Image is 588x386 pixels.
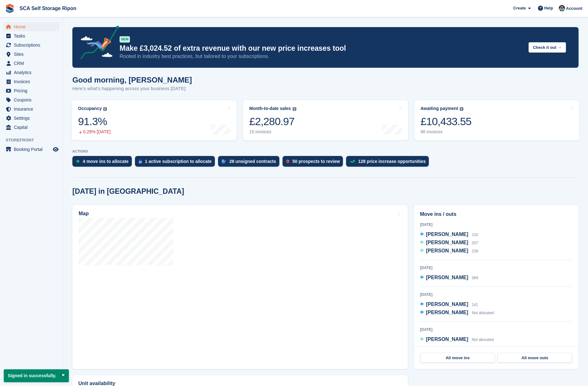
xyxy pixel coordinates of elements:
span: Account [566,5,582,12]
div: 50 prospects to review [293,159,340,164]
a: menu [3,105,59,113]
a: 128 price increase opportunities [346,156,432,170]
span: Not allocated [472,311,494,315]
a: SCA Self Storage Ripon [17,3,79,14]
span: [PERSON_NAME] [426,310,468,315]
span: Booking Portal [14,145,52,154]
span: [PERSON_NAME] [426,302,468,307]
a: [PERSON_NAME] 238 [420,247,478,255]
span: Invoices [14,77,52,86]
a: menu [3,86,59,95]
h2: [DATE] in [GEOGRAPHIC_DATA] [72,187,184,196]
span: [PERSON_NAME] [426,232,468,237]
a: All move ins [420,353,495,363]
div: 28 unsigned contracts [229,159,276,164]
a: menu [3,145,59,154]
span: Help [544,5,553,11]
img: price_increase_opportunities-93ffe204e8149a01c8c9dc8f82e8f89637d9d84a8eef4429ea346261dce0b2c0.svg [350,160,355,163]
a: menu [3,77,59,86]
span: Storefront [6,137,63,143]
span: CRM [14,59,52,68]
a: [PERSON_NAME] Not allocated [420,309,494,317]
img: Sam Chapman [559,5,565,11]
img: icon-info-grey-7440780725fd019a000dd9b08b2336e03edf1995a4989e88bcd33f0948082b44.svg [293,107,296,111]
div: [DATE] [420,327,573,332]
button: Check it out → [529,42,566,53]
div: 15 invoices [249,129,296,135]
h2: Move ins / outs [420,210,573,218]
span: Analytics [14,68,52,77]
a: All move outs [497,353,572,363]
a: menu [3,123,59,132]
a: [PERSON_NAME] 132 [420,231,478,239]
div: NEW [120,36,130,43]
a: menu [3,59,59,68]
span: [PERSON_NAME] [426,248,468,253]
a: Awaiting payment £10,433.55 86 invoices [414,100,579,140]
span: 141 [472,302,478,307]
a: menu [3,50,59,59]
div: Awaiting payment [421,106,458,111]
img: prospect-51fa495bee0391a8d652442698ab0144808aea92771e9ea1ae160a38d050c398.svg [286,159,289,163]
img: move_ins_to_allocate_icon-fdf77a2bb77ea45bf5b3d319d69a93e2d87916cf1d5bf7949dd705db3b84f3ca.svg [76,159,80,163]
div: Month-to-date sales [249,106,291,111]
a: menu [3,22,59,31]
span: Subscriptions [14,41,52,49]
img: price-adjustments-announcement-icon-8257ccfd72463d97f412b2fc003d46551f7dbcb40ab6d574587a9cd5c0d94... [75,26,119,61]
span: Create [513,5,526,11]
span: [PERSON_NAME] [426,240,468,245]
div: £2,280.97 [249,115,296,128]
div: 0.28% [DATE] [78,129,111,135]
p: Rooted in industry best practices, but tailored to your subscriptions. [120,53,524,60]
a: Preview store [52,146,59,153]
span: Home [14,22,52,31]
div: £10,433.55 [421,115,472,128]
div: [DATE] [420,222,573,228]
a: [PERSON_NAME] 069 [420,274,478,282]
span: 132 [472,233,478,237]
div: [DATE] [420,292,573,297]
p: Here's what's happening across your business [DATE] [72,85,192,92]
span: Coupons [14,95,52,104]
a: menu [3,68,59,77]
a: Occupancy 91.3% 0.28% [DATE] [72,100,237,140]
span: 238 [472,249,478,253]
div: 86 invoices [421,129,472,135]
h2: Map [79,211,89,216]
span: Sites [14,50,52,59]
a: menu [3,32,59,40]
div: 91.3% [78,115,111,128]
span: Pricing [14,86,52,95]
div: 4 move ins to allocate [83,159,129,164]
img: icon-info-grey-7440780725fd019a000dd9b08b2336e03edf1995a4989e88bcd33f0948082b44.svg [460,107,463,111]
p: ACTIONS [72,149,579,153]
a: menu [3,95,59,104]
span: Capital [14,123,52,132]
span: Insurance [14,105,52,113]
img: contract_signature_icon-13c848040528278c33f63329250d36e43548de30e8caae1d1a13099fd9432cc5.svg [222,159,226,163]
a: menu [3,114,59,123]
a: 4 move ins to allocate [72,156,135,170]
a: menu [3,41,59,49]
span: Settings [14,114,52,123]
span: Not allocated [472,337,494,342]
p: Signed in successfully. [4,369,69,382]
p: Make £3,024.52 of extra revenue with our new price increases tool [120,44,524,53]
a: [PERSON_NAME] 207 [420,239,478,247]
img: icon-info-grey-7440780725fd019a000dd9b08b2336e03edf1995a4989e88bcd33f0948082b44.svg [103,107,107,111]
div: [DATE] [420,265,573,271]
div: 128 price increase opportunities [358,159,426,164]
a: 50 prospects to review [283,156,346,170]
span: 069 [472,276,478,280]
h1: Good morning, [PERSON_NAME] [72,76,192,84]
span: 207 [472,241,478,245]
a: 28 unsigned contracts [218,156,283,170]
img: active_subscription_to_allocate_icon-d502201f5373d7db506a760aba3b589e785aa758c864c3986d89f69b8ff3... [139,159,142,164]
div: 1 active subscription to allocate [145,159,212,164]
span: Tasks [14,32,52,40]
span: [PERSON_NAME] [426,337,468,342]
a: Map [72,205,408,369]
a: [PERSON_NAME] 141 [420,301,478,309]
div: Occupancy [78,106,102,111]
img: stora-icon-8386f47178a22dfd0bd8f6a31ec36ba5ce8667c1dd55bd0f319d3a0aa187defe.svg [5,4,14,13]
